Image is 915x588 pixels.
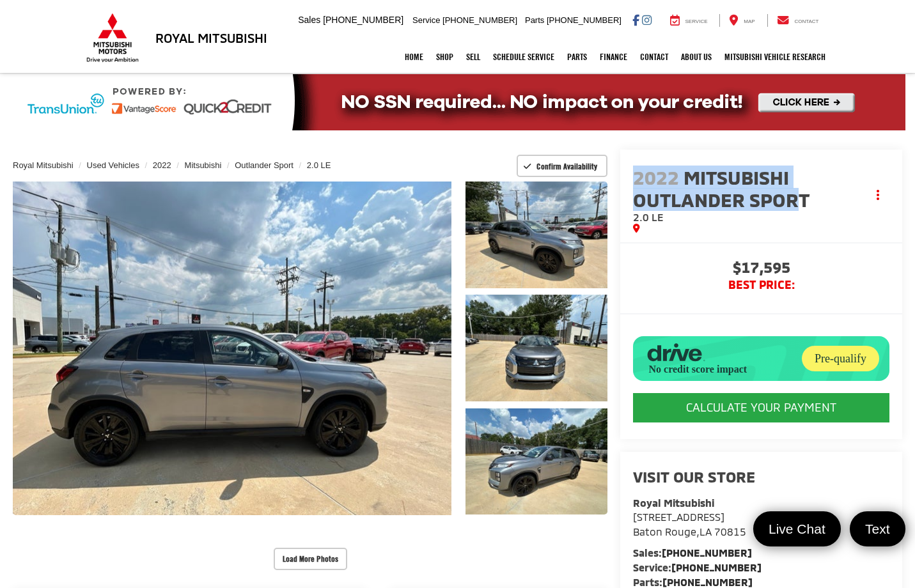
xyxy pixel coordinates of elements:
a: Facebook: Click to visit our Facebook page [632,15,639,25]
h3: Royal Mitsubishi [155,31,267,45]
a: Home [398,41,430,73]
a: Mitsubishi [185,160,222,170]
span: BEST PRICE: [633,279,889,291]
span: [STREET_ADDRESS] [633,511,724,523]
a: Text [850,511,905,546]
span: Contact [794,19,818,24]
img: 2022 Mitsubishi Outlander Sport 2.0 LE [464,180,609,289]
a: Expand Photo 0 [13,182,451,515]
button: Load More Photos [274,548,347,570]
img: 2022 Mitsubishi Outlander Sport 2.0 LE [464,294,609,403]
a: Mitsubishi Vehicle Research [718,41,832,73]
button: Confirm Availability [517,155,608,177]
a: Live Chat [753,511,841,546]
span: Map [744,19,755,24]
a: 2.0 LE [307,160,331,170]
a: Outlander Sport [235,160,293,170]
span: Parts [525,15,544,25]
a: [PHONE_NUMBER] [671,561,762,573]
span: 70815 [714,525,746,538]
a: Used Vehicles [87,160,139,170]
a: Expand Photo 3 [465,408,607,515]
a: Contact [634,41,675,73]
img: Quick2Credit [10,74,905,130]
a: Service [661,14,717,27]
span: $17,595 [633,259,889,279]
a: Expand Photo 2 [465,295,607,401]
a: Royal Mitsubishi [13,160,74,170]
img: 2022 Mitsubishi Outlander Sport 2.0 LE [8,180,456,516]
span: [PHONE_NUMBER] [442,15,517,25]
h2: Visit our Store [633,468,889,485]
span: LA [700,525,712,538]
a: [STREET_ADDRESS] Baton Rouge,LA 70815 [633,511,746,538]
: CALCULATE YOUR PAYMENT [633,393,889,422]
a: [PHONE_NUMBER] [662,576,753,588]
a: About Us [675,41,718,73]
strong: Sales: [633,546,752,559]
a: Map [719,14,764,27]
img: Mitsubishi [84,13,141,63]
span: Baton Rouge [633,525,696,538]
img: 2022 Mitsubishi Outlander Sport 2.0 LE [464,407,609,516]
span: Service [685,19,708,24]
a: Contact [767,14,829,27]
strong: Royal Mitsubishi [633,497,714,509]
a: Shop [430,41,460,73]
span: dropdown dots [877,190,879,200]
span: [PHONE_NUMBER] [547,15,622,25]
span: Live Chat [762,520,832,538]
span: Text [859,520,896,538]
strong: Service: [633,561,762,573]
span: , [633,525,746,538]
span: 2.0 LE [633,211,664,223]
a: [PHONE_NUMBER] [662,546,752,559]
a: 2022 [153,160,171,170]
span: 2022 [633,166,679,189]
button: Actions [867,184,889,206]
strong: Parts: [633,576,753,588]
a: Sell [460,41,487,73]
a: Schedule Service: Opens in a new tab [487,41,561,73]
span: Confirm Availability [536,161,597,171]
a: Parts: Opens in a new tab [561,41,593,73]
a: Instagram: Click to visit our Instagram page [642,15,652,25]
span: Mitsubishi Outlander Sport [633,166,814,211]
span: [PHONE_NUMBER] [323,15,403,25]
a: Expand Photo 1 [465,182,607,288]
a: Finance [593,41,634,73]
span: Sales [298,15,320,25]
span: Service [412,15,440,25]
